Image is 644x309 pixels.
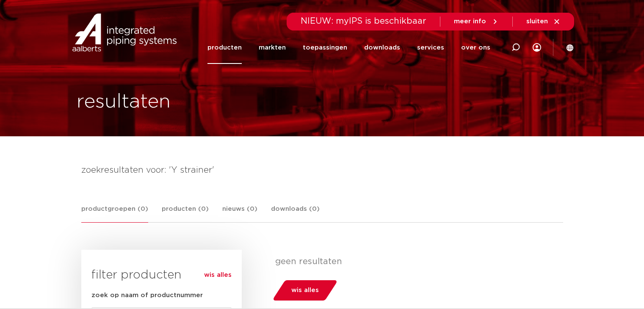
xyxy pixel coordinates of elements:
[461,31,490,64] a: over ons
[301,17,426,25] span: NIEUW: myIPS is beschikbaar
[162,204,209,222] a: producten (0)
[207,31,242,64] a: producten
[291,284,319,297] span: wis alles
[454,18,499,25] a: meer info
[91,267,232,284] h3: filter producten
[303,31,347,64] a: toepassingen
[271,204,320,222] a: downloads (0)
[81,204,148,223] a: productgroepen (0)
[91,290,203,301] label: zoek op naam of productnummer
[526,18,548,25] span: sluiten
[364,31,400,64] a: downloads
[259,31,286,64] a: markten
[204,270,232,280] a: wis alles
[207,31,490,64] nav: Menu
[81,163,563,177] h4: zoekresultaten voor: 'Y strainer'
[454,18,486,25] span: meer info
[417,31,444,64] a: services
[275,257,557,267] p: geen resultaten
[526,18,561,25] a: sluiten
[222,204,257,222] a: nieuws (0)
[77,88,171,116] h1: resultaten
